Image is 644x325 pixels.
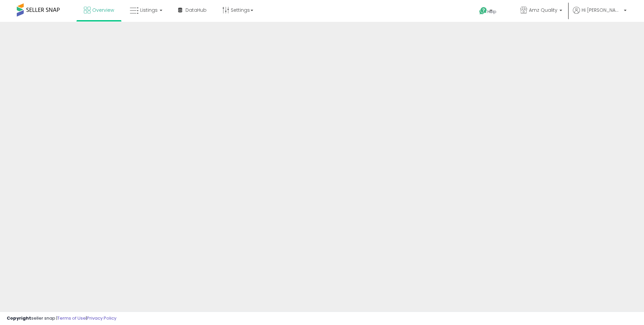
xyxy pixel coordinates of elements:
[573,7,627,22] a: Hi [PERSON_NAME]
[474,2,509,22] a: Help
[185,7,207,13] span: DataHub
[529,7,557,13] span: Amz Quality
[479,7,487,15] i: Get Help
[487,9,496,14] span: Help
[140,7,158,13] span: Listings
[582,7,622,13] span: Hi [PERSON_NAME]
[92,7,114,13] span: Overview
